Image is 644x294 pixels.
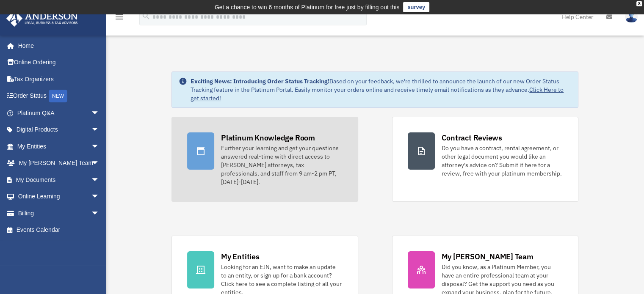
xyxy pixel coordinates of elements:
span: arrow_drop_down [91,171,108,189]
div: My [PERSON_NAME] Team [442,251,533,262]
span: arrow_drop_down [91,155,108,172]
a: survey [403,2,429,12]
img: Anderson Advisors Platinum Portal [4,10,80,27]
span: arrow_drop_down [91,188,108,206]
i: menu [114,12,124,22]
a: My Documentsarrow_drop_down [6,171,112,188]
a: Tax Organizers [6,71,112,88]
a: Home [6,37,108,54]
a: Events Calendar [6,222,112,239]
i: search [141,11,151,21]
div: Get a chance to win 6 months of Platinum for free just by filling out this [215,2,400,12]
strong: Exciting News: Introducing Order Status Tracking! [191,77,329,85]
span: arrow_drop_down [91,121,108,139]
a: Order StatusNEW [6,88,112,105]
a: Digital Productsarrow_drop_down [6,121,112,138]
div: NEW [49,90,67,102]
img: User Pic [625,11,638,23]
div: Based on your feedback, we're thrilled to announce the launch of our new Order Status Tracking fe... [191,77,571,102]
span: arrow_drop_down [91,138,108,155]
a: Platinum Q&Aarrow_drop_down [6,104,112,121]
a: My [PERSON_NAME] Teamarrow_drop_down [6,155,112,172]
a: Contract Reviews Do you have a contract, rental agreement, or other legal document you would like... [392,117,578,202]
div: Contract Reviews [442,132,502,143]
div: Platinum Knowledge Room [221,132,315,143]
div: My Entities [221,251,259,262]
a: Online Learningarrow_drop_down [6,188,112,205]
a: Billingarrow_drop_down [6,205,112,222]
div: Further your learning and get your questions answered real-time with direct access to [PERSON_NAM... [221,144,342,186]
a: Online Ordering [6,54,112,71]
span: arrow_drop_down [91,104,108,122]
a: Click Here to get started! [191,86,564,102]
div: Do you have a contract, rental agreement, or other legal document you would like an attorney's ad... [442,144,563,178]
a: menu [114,15,124,22]
div: close [636,1,642,6]
a: My Entitiesarrow_drop_down [6,138,112,155]
a: Platinum Knowledge Room Further your learning and get your questions answered real-time with dire... [171,117,358,202]
span: arrow_drop_down [91,205,108,222]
